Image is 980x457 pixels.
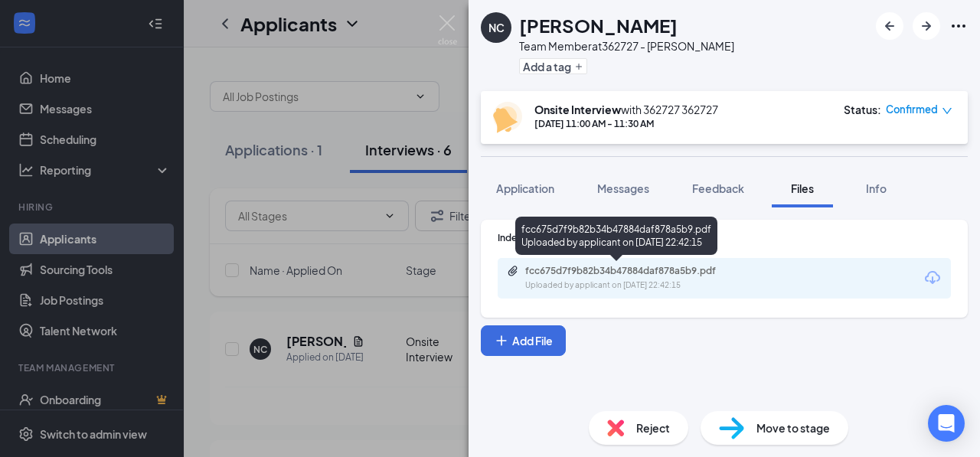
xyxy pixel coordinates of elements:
[494,333,509,348] svg: Plus
[519,38,734,54] div: Team Member at 362727 - [PERSON_NAME]
[519,12,678,38] h1: [PERSON_NAME]
[928,405,965,442] div: Open Intercom Messenger
[866,181,887,195] span: Info
[496,181,554,195] span: Application
[917,17,936,35] svg: ArrowRight
[844,102,881,117] div: Status :
[880,17,899,35] svg: ArrowLeftNew
[791,181,814,195] span: Files
[534,102,718,117] div: with 362727 362727
[597,181,649,195] span: Messages
[515,217,717,255] div: fcc675d7f9b82b34b47884daf878a5b9.pdf Uploaded by applicant on [DATE] 22:42:15
[519,58,587,74] button: PlusAdd a tag
[481,325,566,356] button: Add FilePlus
[942,106,952,116] span: down
[913,12,940,40] button: ArrowRight
[507,265,519,277] svg: Paperclip
[636,419,670,436] span: Reject
[488,20,505,35] div: NC
[949,17,968,35] svg: Ellipses
[756,419,830,436] span: Move to stage
[498,231,951,244] div: Indeed Resume
[534,103,621,116] b: Onsite Interview
[507,265,755,292] a: Paperclipfcc675d7f9b82b34b47884daf878a5b9.pdfUploaded by applicant on [DATE] 22:42:15
[534,117,718,130] div: [DATE] 11:00 AM - 11:30 AM
[923,269,942,287] svg: Download
[574,62,583,71] svg: Plus
[692,181,744,195] span: Feedback
[886,102,938,117] span: Confirmed
[876,12,903,40] button: ArrowLeftNew
[525,279,755,292] div: Uploaded by applicant on [DATE] 22:42:15
[525,265,740,277] div: fcc675d7f9b82b34b47884daf878a5b9.pdf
